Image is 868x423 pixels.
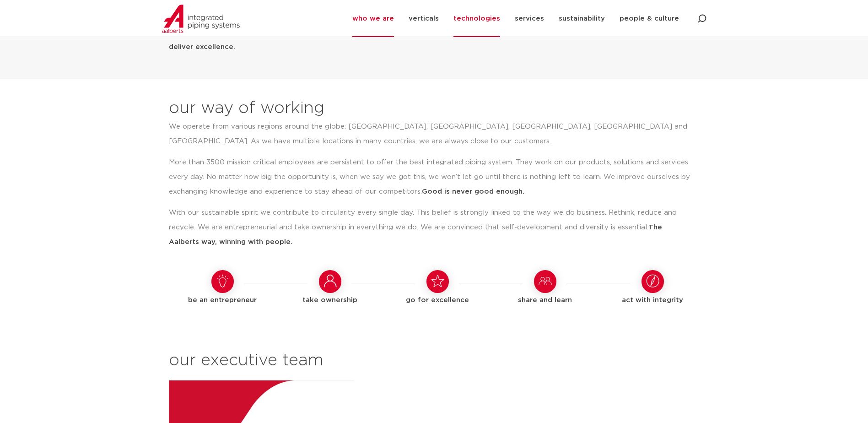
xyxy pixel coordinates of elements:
[422,188,524,195] strong: Good is never good enough.
[281,293,379,308] h5: take ownership
[169,98,324,119] h2: our way of working
[604,293,702,308] h5: act with integrity
[169,206,693,249] p: With our sustainable spirit we contribute to circularity every single day. This belief is strongl...
[173,293,272,308] h5: be an entrepreneur
[169,119,693,149] p: We operate from various regions around the globe: [GEOGRAPHIC_DATA], [GEOGRAPHIC_DATA], [GEOGRAPH...
[169,155,693,199] p: More than 3500 mission critical employees are persistent to offer the best integrated piping syst...
[169,29,421,50] strong: This is how we deliver excellence.
[169,350,706,372] h2: our executive team
[496,293,594,308] h5: share and learn
[388,293,487,308] h5: go for excellence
